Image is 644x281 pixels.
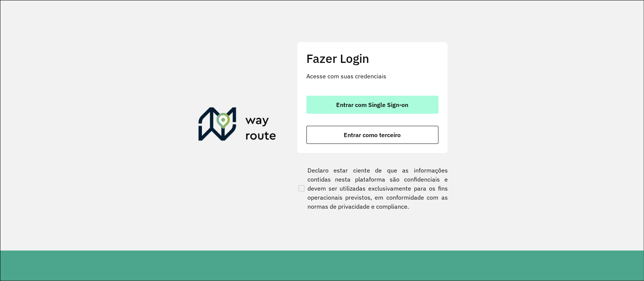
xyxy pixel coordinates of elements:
[336,102,408,108] span: Entrar com Single Sign-on
[198,107,276,144] img: Roteirizador AmbevTech
[306,51,438,66] h2: Fazer Login
[297,166,448,211] label: Declaro estar ciente de que as informações contidas nesta plataforma são confidenciais e devem se...
[306,72,438,81] p: Acesse com suas credenciais
[306,126,438,144] button: button
[306,96,438,114] button: button
[344,132,401,138] span: Entrar como terceiro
